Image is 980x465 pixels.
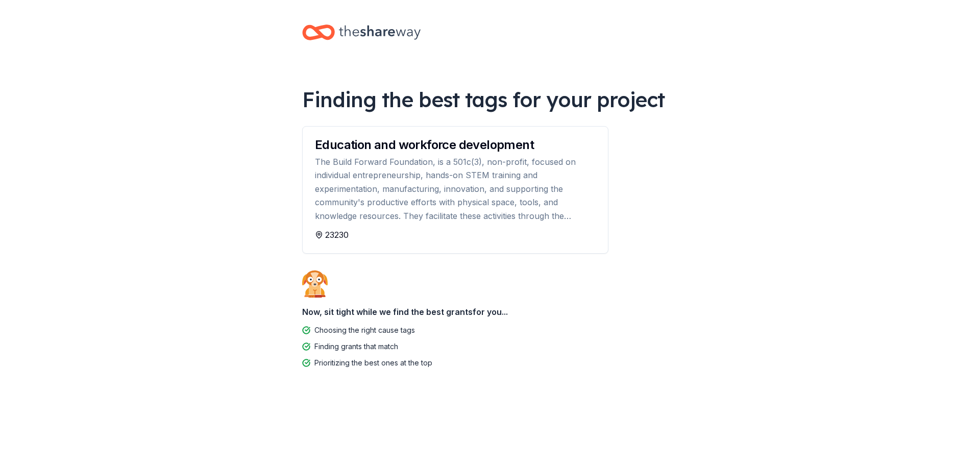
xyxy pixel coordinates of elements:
div: Choosing the right cause tags [314,324,415,336]
div: Finding grants that match [314,340,398,353]
div: The Build Forward Foundation, is a 501c(3), non-profit, focused on individual entrepreneurship, h... [315,155,596,223]
div: Finding the best tags for your project [302,85,678,114]
img: Dog waiting patiently [302,270,328,298]
div: Prioritizing the best ones at the top [314,357,432,369]
div: Now, sit tight while we find the best grants for you... [302,302,678,322]
div: Education and workforce development [315,139,596,151]
div: 23230 [315,229,596,241]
